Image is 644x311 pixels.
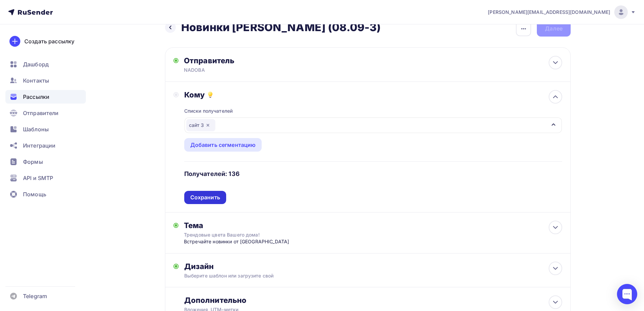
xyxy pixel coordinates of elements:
[5,155,86,169] a: Формы
[184,238,317,245] div: Встречайте новинки от [GEOGRAPHIC_DATA]
[5,74,86,87] a: Контакты
[184,170,240,178] h4: Получателей: 136
[23,93,49,101] span: Рассылки
[5,90,86,104] a: Рассылки
[488,5,636,19] a: [PERSON_NAME][EMAIL_ADDRESS][DOMAIN_NAME]
[23,174,53,182] span: API и SMTP
[23,60,49,68] span: Дашборд
[5,58,86,71] a: Дашборд
[184,295,562,305] div: Дополнительно
[23,125,49,133] span: Шаблоны
[23,76,49,85] span: Контакты
[488,9,610,16] span: [PERSON_NAME][EMAIL_ADDRESS][DOMAIN_NAME]
[24,37,74,45] div: Создать рассылку
[184,262,562,271] div: Дизайн
[184,117,562,133] button: сайт 3
[181,21,381,34] h2: Новинки [PERSON_NAME] (08.09-3)
[23,190,46,198] span: Помощь
[23,109,59,117] span: Отправители
[184,108,233,114] div: Списки получателей
[5,106,86,120] a: Отправители
[23,292,47,300] span: Telegram
[184,67,316,73] div: NADOBA
[186,119,215,131] div: сайт 3
[5,123,86,136] a: Шаблоны
[190,141,256,149] div: Добавить сегментацию
[184,231,304,238] div: Трендовые цвета Вашего дома!
[184,56,330,65] div: Отправитель
[23,141,55,150] span: Интеграции
[184,221,317,230] div: Тема
[184,272,525,279] div: Выберите шаблон или загрузите свой
[190,194,220,201] div: Сохранить
[184,90,562,99] div: Кому
[23,158,43,166] span: Формы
